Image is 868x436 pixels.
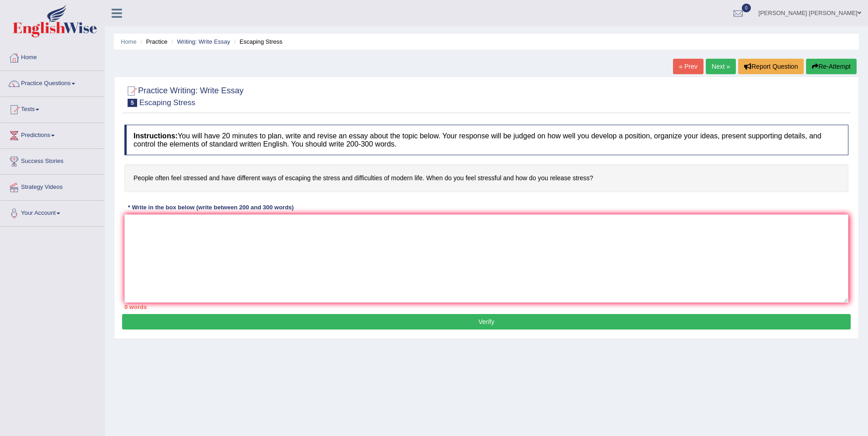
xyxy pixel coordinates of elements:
[0,201,104,223] a: Your Account
[122,314,851,330] button: Verify
[738,59,804,74] button: Report Question
[0,123,104,146] a: Predictions
[124,164,848,192] h4: People often feel stressed and have different ways of escaping the stress and difficulties of mod...
[121,38,137,45] a: Home
[124,303,848,311] div: 0 words
[742,4,751,12] span: 0
[0,175,104,198] a: Strategy Videos
[124,203,297,212] div: * Write in the box below (write between 200 and 300 words)
[177,38,230,45] a: Writing: Write Essay
[124,84,243,107] h2: Practice Writing: Write Essay
[0,71,104,94] a: Practice Questions
[138,37,167,46] li: Practice
[134,132,178,140] b: Instructions:
[0,149,104,172] a: Success Stories
[124,125,848,155] h4: You will have 20 minutes to plan, write and revise an essay about the topic below. Your response ...
[0,97,104,120] a: Tests
[706,59,736,74] a: Next »
[139,98,195,107] small: Escaping Stress
[0,45,104,68] a: Home
[673,59,703,74] a: « Prev
[232,37,282,46] li: Escaping Stress
[128,99,137,107] span: 5
[806,59,857,74] button: Re-Attempt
